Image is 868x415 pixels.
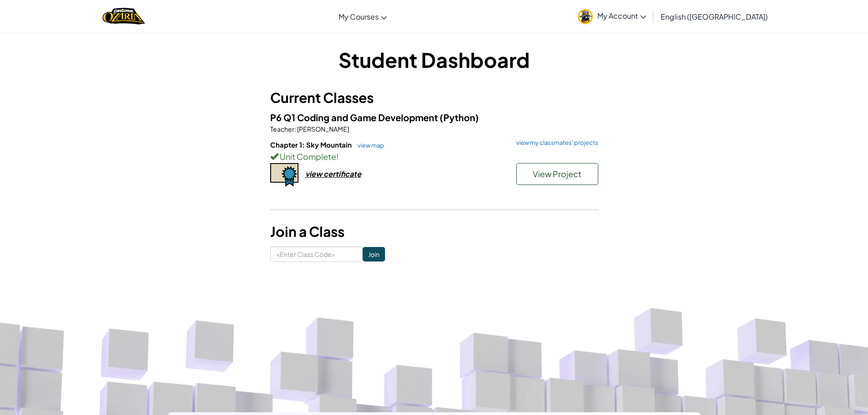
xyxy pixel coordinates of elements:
span: Chapter 1: Sky Mountain [270,140,353,149]
span: : [294,125,296,133]
img: certificate-icon.png [270,163,298,187]
a: English ([GEOGRAPHIC_DATA]) [656,4,772,29]
span: Unit Complete [278,151,336,162]
span: Teacher [270,125,294,133]
img: avatar [578,9,593,24]
span: My Account [597,11,646,20]
a: Ozaria by CodeCombat logo [103,7,145,26]
span: [PERSON_NAME] [296,125,349,133]
img: Home [103,7,145,26]
a: view map [353,142,384,149]
div: view certificate [305,169,361,179]
h3: Join a Class [270,221,598,242]
span: My Courses [339,12,379,21]
h1: Student Dashboard [270,46,598,74]
a: view my classmates' projects [512,140,598,146]
h3: Current Classes [270,87,598,108]
span: ! [336,151,339,162]
span: English ([GEOGRAPHIC_DATA]) [661,12,768,21]
span: (Python) [440,112,479,123]
span: View Project [533,169,581,179]
input: <Enter Class Code> [270,246,363,262]
button: View Project [516,163,598,185]
span: P6 Q1 Coding and Game Development [270,112,440,123]
a: view certificate [270,169,361,179]
a: My Account [573,2,651,31]
input: Join [363,247,385,261]
a: My Courses [334,4,391,29]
